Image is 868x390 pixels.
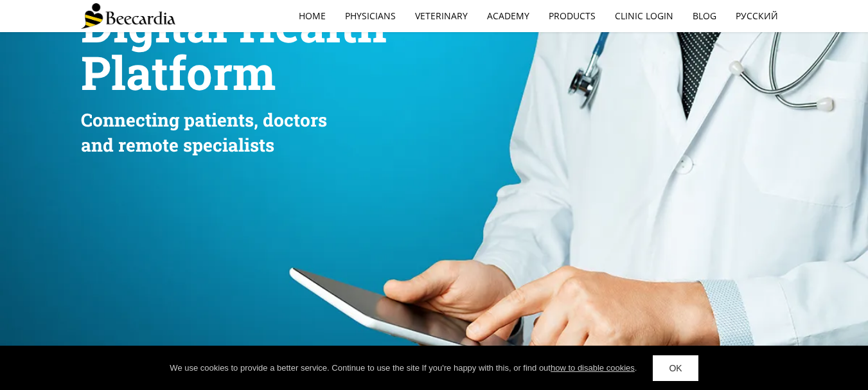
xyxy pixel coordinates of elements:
span: Connecting patients, doctors [81,108,327,132]
a: Veterinary [405,1,477,31]
span: Platform [81,42,276,103]
span: and remote specialists [81,133,274,157]
a: Products [539,1,605,31]
div: We use cookies to provide a better service. Continue to use the site If you're happy with this, o... [170,362,637,375]
a: OK [653,355,698,381]
a: Blog [683,1,726,31]
a: home [289,1,335,31]
a: Clinic Login [605,1,683,31]
a: Academy [477,1,539,31]
a: Русский [726,1,788,31]
a: how to disable cookies [551,363,635,373]
a: Physicians [335,1,405,31]
img: Beecardia [81,3,175,29]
